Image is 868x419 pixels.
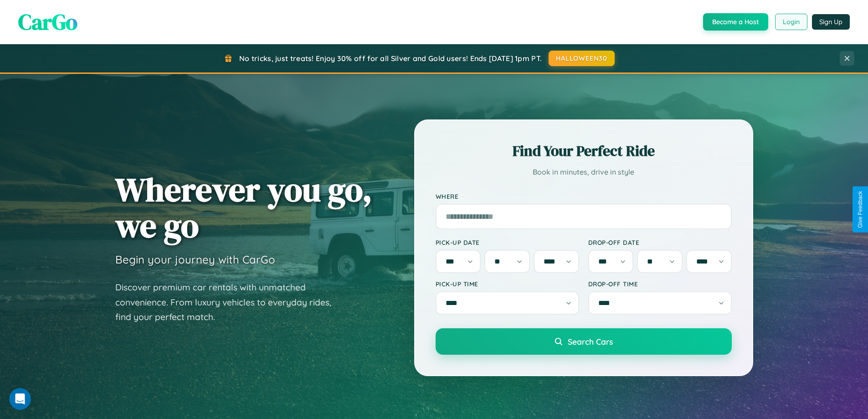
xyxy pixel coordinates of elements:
[9,388,31,410] iframe: Intercom live chat
[115,280,343,325] p: Discover premium car rentals with unmatched convenience. From luxury vehicles to everyday rides, ...
[775,14,807,30] button: Login
[588,280,732,288] label: Drop-off Time
[588,238,732,246] label: Drop-off Date
[436,166,732,179] p: Book in minutes, drive in style
[812,14,850,30] button: Sign Up
[436,192,732,200] label: Where
[436,328,732,355] button: Search Cars
[18,7,77,37] span: CarGo
[115,171,372,243] h1: Wherever you go, we go
[436,141,732,161] h2: Find Your Perfect Ride
[436,280,579,288] label: Pick-up Time
[568,336,613,347] span: Search Cars
[239,54,542,63] span: No tricks, just treats! Enjoy 30% off for all Silver and Gold users! Ends [DATE] 1pm PT.
[703,13,768,31] button: Become a Host
[857,191,863,228] div: Give Feedback
[436,238,579,246] label: Pick-up Date
[549,51,615,66] button: HALLOWEEN30
[115,253,275,266] h3: Begin your journey with CarGo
